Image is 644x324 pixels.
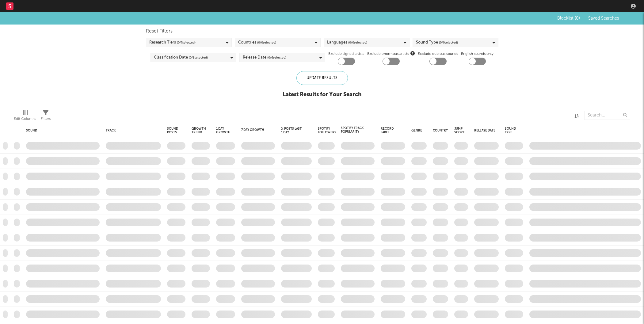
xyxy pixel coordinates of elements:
div: Filters [41,115,51,123]
div: Record Label [381,127,396,134]
div: Genre [411,129,422,132]
span: ( 0 / 7 selected) [177,39,196,46]
div: Spotify Track Popularity [341,126,365,134]
label: Exclude signed artists [328,50,364,58]
span: ( 0 / 0 selected) [439,39,458,46]
div: Languages [327,39,367,46]
div: Sound Posts [167,127,178,134]
input: Search... [584,111,630,120]
div: Spotify Followers [318,127,336,134]
div: Filters [41,108,51,125]
div: Sound Type [416,39,458,46]
button: Saved Searches [586,16,620,21]
div: Country [433,129,448,132]
div: Growth Trend [192,127,207,134]
span: ( 0 / 6 selected) [267,54,286,61]
label: English sounds only [461,50,493,58]
div: Sound Type [505,127,516,134]
label: Exclude dubious sounds [418,50,458,58]
div: Release Date [243,54,286,61]
span: ( 0 / 0 selected) [348,39,367,46]
div: Reset Filters [146,28,498,35]
div: Track [106,129,158,132]
span: ( 0 ) [575,16,580,21]
span: Exclude enormous artists [367,50,415,58]
button: Exclude enormous artists [410,50,415,56]
div: Edit Columns [14,115,36,123]
div: 7 Day Growth [241,128,266,132]
div: Sound [26,129,97,132]
div: Jump Score [454,127,465,134]
div: Countries [238,39,276,46]
div: Update Results [296,71,348,85]
div: Edit Columns [14,108,36,125]
div: Research Tiers [149,39,196,46]
div: Latest Results for Your Search [283,91,361,98]
span: ( 0 / 0 selected) [257,39,276,46]
span: Saved Searches [588,16,620,21]
div: Release Date [474,129,496,132]
div: 1 Day Growth [216,127,231,134]
span: ( 0 / 8 selected) [189,54,208,61]
span: Blocklist [557,16,580,21]
div: Classification Date [154,54,208,61]
span: % Posts Last 1 Day [281,127,303,134]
